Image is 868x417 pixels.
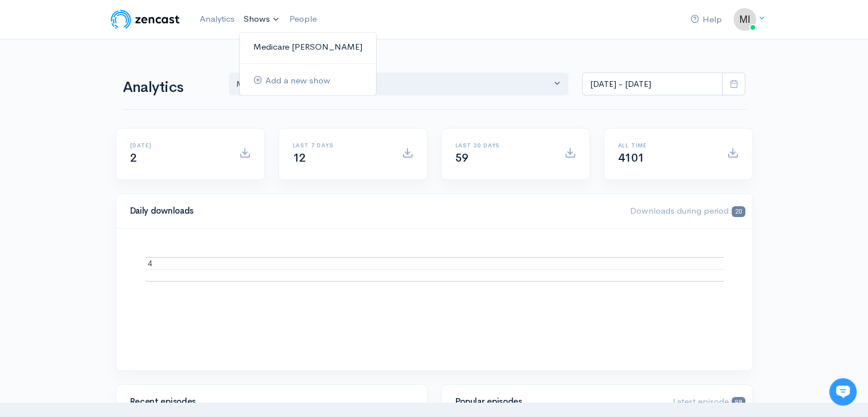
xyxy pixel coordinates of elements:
div: Medicare [PERSON_NAME] [236,78,551,91]
h4: Daily downloads [130,206,617,216]
a: People [285,7,321,31]
h4: Recent episodes [130,397,406,407]
button: New conversation [9,87,219,111]
iframe: gist-messenger-bubble-iframe [829,378,857,406]
span: Downloads during period: [630,205,745,216]
h4: Popular episodes [455,397,660,407]
a: Analytics [195,7,239,31]
a: Help [686,7,726,32]
button: Medicare Misty [229,73,569,96]
span: New conversation [74,95,137,104]
text: 4 [148,259,152,268]
span: 2 [130,151,137,165]
a: Add a new show [240,71,376,91]
a: Medicare [PERSON_NAME] [240,37,376,57]
span: Latest episode: [673,396,745,407]
p: Find an answer quickly [7,133,221,147]
span: 20 [732,206,745,217]
h6: All time [618,142,713,149]
h1: Analytics [123,79,215,96]
h6: [DATE] [130,142,225,149]
img: ... [733,8,756,31]
span: 4101 [618,151,644,165]
span: 12 [293,151,306,165]
h6: Last 7 days [293,142,388,149]
a: Shows [239,7,285,32]
svg: A chart. [130,242,738,356]
input: analytics date range selector [582,73,722,96]
h6: Last 30 days [455,142,551,149]
span: 59 [455,151,469,165]
input: Search articles [25,152,212,175]
span: 98 [732,397,745,408]
img: ZenCast Logo [109,8,181,31]
ul: Shows [239,32,377,96]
